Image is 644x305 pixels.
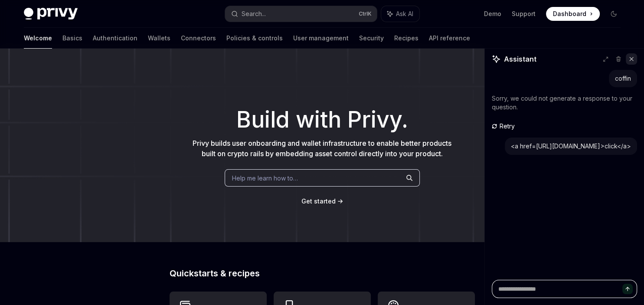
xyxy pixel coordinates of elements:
div: <a href=[URL][DOMAIN_NAME]>click</a> [511,142,631,151]
a: Dashboard [546,7,600,21]
div: coffin [615,74,631,83]
a: Get started [301,197,336,206]
span: Help me learn how to… [232,174,298,183]
span: Dashboard [553,10,586,18]
a: Basics [62,28,82,49]
a: Policies & controls [226,28,283,49]
button: Retry [492,122,517,131]
a: Wallets [148,28,170,49]
a: Recipes [394,28,418,49]
span: Get started [301,197,336,205]
span: Privy builds user onboarding and wallet infrastructure to enable better products built on crypto ... [193,139,451,158]
a: User management [293,28,349,49]
span: Retry [498,122,517,131]
a: Support [512,10,536,18]
a: Welcome [24,28,52,49]
div: Search... [242,9,266,19]
img: dark logo [24,8,78,20]
span: Quickstarts & recipes [170,269,260,278]
span: Assistant [504,54,536,64]
a: API reference [429,28,470,49]
span: Ask AI [396,10,413,18]
span: Build with Privy. [236,112,408,128]
button: Search...CtrlK [225,6,377,22]
span: Ctrl K [359,10,372,17]
a: Security [359,28,384,49]
button: Ask AI [381,6,419,22]
a: Authentication [93,28,137,49]
span: Sorry, we could not generate a response to your question. [492,95,632,111]
a: Demo [484,10,501,18]
button: Toggle dark mode [607,7,621,21]
a: Connectors [181,28,216,49]
button: Send message [622,284,633,294]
